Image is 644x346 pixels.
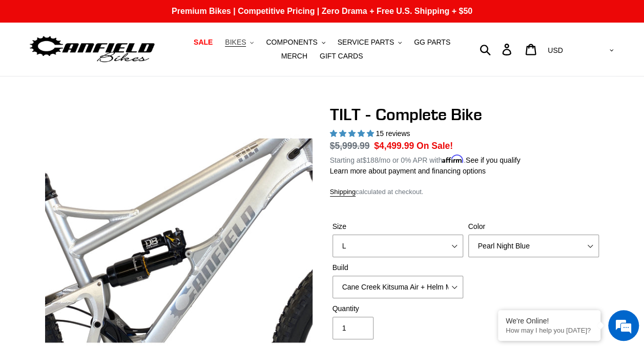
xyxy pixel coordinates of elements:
button: SERVICE PARTS [333,35,407,49]
p: Starting at /mo or 0% APR with . [330,152,521,166]
div: calculated at checkout. [330,187,601,197]
a: See if you qualify - Learn more about Affirm Financing (opens in modal) [466,156,521,164]
div: We're Online! [506,317,593,325]
span: Affirm [442,155,464,163]
h1: TILT - Complete Bike [330,105,601,124]
button: BIKES [220,35,259,49]
a: GIFT CARDS [315,49,368,63]
a: GG PARTS [409,35,455,49]
a: MERCH [276,49,313,63]
span: 5.00 stars [330,129,376,138]
span: 15 reviews [376,129,410,138]
span: $188 [362,156,378,164]
span: GIFT CARDS [320,52,363,61]
label: Quantity [333,303,463,314]
div: Navigation go back [11,56,27,72]
span: SALE [194,38,213,47]
span: BIKES [225,38,246,47]
span: SERVICE PARTS [338,38,394,47]
span: COMPONENTS [266,38,317,47]
textarea: Type your message and hit 'Enter' [5,234,195,270]
label: Build [333,262,463,273]
span: On Sale! [417,139,453,152]
span: $4,499.99 [374,141,414,151]
div: Chat with us now [69,57,188,71]
img: Canfield Bikes [28,33,156,66]
span: We're online! [59,106,141,210]
button: COMPONENTS [261,35,330,49]
a: Shipping [330,188,356,197]
s: $5,999.99 [330,141,370,151]
img: d_696896380_company_1647369064580_696896380 [33,51,58,77]
label: Color [468,221,599,232]
div: Minimize live chat window [168,5,193,30]
span: MERCH [281,52,307,61]
a: Learn more about payment and financing options [330,167,486,175]
p: How may I help you today? [506,326,593,334]
span: GG PARTS [414,38,450,47]
a: SALE [189,35,218,49]
label: Size [333,221,463,232]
